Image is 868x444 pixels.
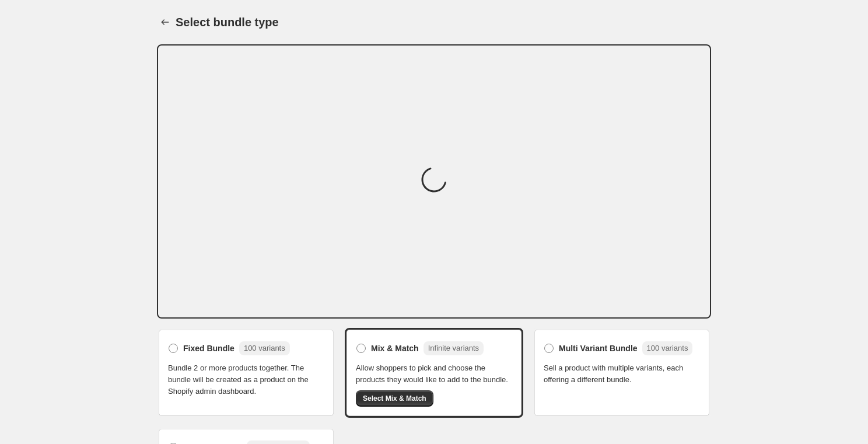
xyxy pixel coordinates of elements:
button: Select Mix & Match [356,390,433,407]
span: 100 variants [244,344,285,352]
span: Sell a product with multiple variants, each offering a different bundle. [544,362,700,386]
span: Infinite variants [428,344,479,352]
span: Bundle 2 or more products together. The bundle will be created as a product on the Shopify admin ... [168,362,324,397]
h1: Select bundle type [176,15,279,29]
span: Select Mix & Match [363,394,426,403]
span: Fixed Bundle [183,342,235,354]
span: Mix & Match [371,342,419,354]
button: Back [157,14,173,30]
span: Allow shoppers to pick and choose the products they would like to add to the bundle. [356,362,512,386]
span: 100 variants [647,344,688,352]
span: Multi Variant Bundle [559,342,638,354]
